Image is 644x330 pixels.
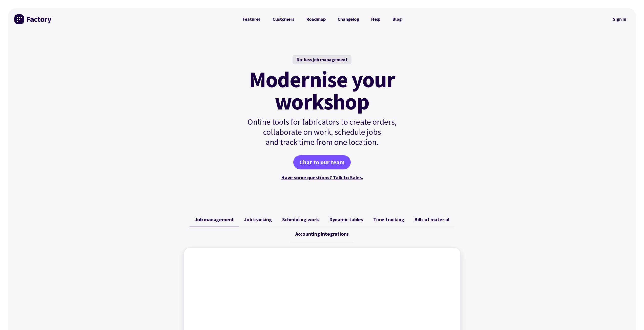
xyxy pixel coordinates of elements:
span: Time tracking [373,216,404,223]
mark: Modernise your workshop [249,68,395,113]
span: Job tracking [244,216,272,223]
a: Features [237,14,267,24]
nav: Secondary Navigation [609,13,630,25]
a: Changelog [331,14,365,24]
a: Roadmap [300,14,332,24]
a: Chat to our team [293,155,351,169]
span: Bills of material [414,216,449,223]
nav: Primary Navigation [237,14,408,24]
a: Have some questions? Talk to Sales. [281,174,363,181]
img: Factory [14,14,52,24]
div: No-fuss job management [293,55,351,64]
a: Sign in [609,13,630,25]
iframe: Chat Widget [619,306,644,330]
a: Customers [266,14,300,24]
span: Job management [195,216,234,223]
span: Dynamic tables [329,216,363,223]
a: Help [365,14,386,24]
span: Accounting integrations [295,231,349,237]
span: Scheduling work [282,216,319,223]
a: Blog [386,14,407,24]
p: Online tools for fabricators to create orders, collaborate on work, schedule jobs and track time ... [237,117,408,147]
